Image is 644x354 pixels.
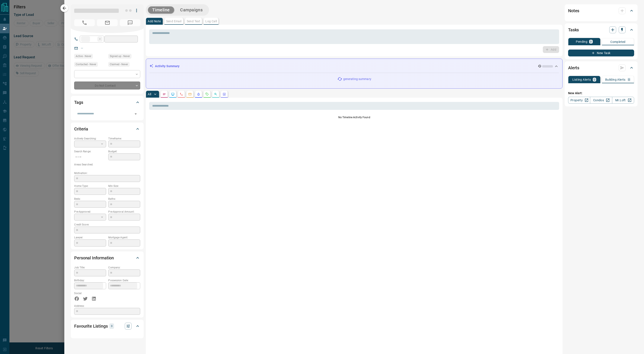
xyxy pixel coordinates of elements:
[74,124,140,134] div: Criteria
[148,6,174,14] button: Timeline
[74,137,106,141] p: Actively Searching:
[76,54,91,58] span: Active - Never
[188,92,192,96] svg: Emails
[74,126,88,132] h2: Criteria
[205,92,209,96] svg: Requests
[108,137,140,141] p: Timeframe:
[568,25,634,35] div: Tasks
[148,20,161,23] p: Add Note
[568,63,634,73] div: Alerts
[108,197,140,201] p: Baths:
[594,78,595,81] p: 0
[110,62,128,67] span: Claimed - Never
[74,323,108,330] h2: Favourite Listings
[605,78,626,81] p: Building Alerts
[568,6,634,16] div: Notes
[74,254,114,261] h2: Personal Information
[74,197,106,201] p: Beds:
[568,97,590,104] a: Property
[612,97,634,104] a: Mr.Loft
[108,266,140,269] p: Company:
[108,210,140,214] p: Pre-Approval Amount:
[108,184,140,188] p: Min Size:
[74,266,106,269] p: Job Title:
[110,54,130,58] span: Signed up - Never
[81,46,83,50] a: --
[133,111,139,117] button: Open
[568,64,579,71] h2: Alerts
[572,78,591,81] p: Listing Alerts
[76,62,96,67] span: Contacted - Never
[74,153,106,160] p: -- - --
[74,184,106,188] p: Home Type:
[149,115,559,119] p: No Timeline Activity Found
[74,82,140,89] div: Do Not Contact
[108,150,140,153] p: Budget:
[74,171,140,175] p: Motivation:
[97,19,117,26] span: No Email
[155,64,179,68] p: Activity Summary
[74,163,140,166] p: Areas Searched:
[197,92,200,96] svg: Listing Alerts
[568,7,579,14] h2: Notes
[74,150,106,153] p: Search Range:
[590,97,612,104] a: Condos
[568,26,579,33] h2: Tasks
[74,321,140,331] div: Favourite Listings0
[74,97,140,107] div: Tags
[610,40,626,43] p: Completed
[108,236,140,239] p: Mortgage Agent:
[148,93,151,96] p: All
[590,40,592,43] p: 0
[568,50,634,56] button: New Task
[149,62,559,70] div: Activity Summary
[568,91,634,95] p: New Alert:
[74,253,140,263] div: Personal Information
[223,92,226,96] svg: Agent Actions
[74,19,95,26] span: No Number
[180,92,183,96] svg: Calls
[108,278,140,282] p: Possession Date:
[74,304,140,308] p: Address:
[163,92,166,96] svg: Notes
[120,19,140,26] span: No Number
[214,92,217,96] svg: Opportunities
[74,291,106,295] p: Social:
[176,6,207,14] button: Campaigns
[343,77,371,81] p: generating summary
[74,99,83,106] h2: Tags
[74,210,106,214] p: Pre-Approved:
[171,92,175,96] svg: Lead Browsing Activity
[74,278,106,282] p: Birthday:
[74,236,106,239] p: Lawyer:
[576,40,587,43] p: Pending
[111,324,113,328] p: 0
[74,223,140,227] p: Credit Score:
[628,78,630,81] p: 0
